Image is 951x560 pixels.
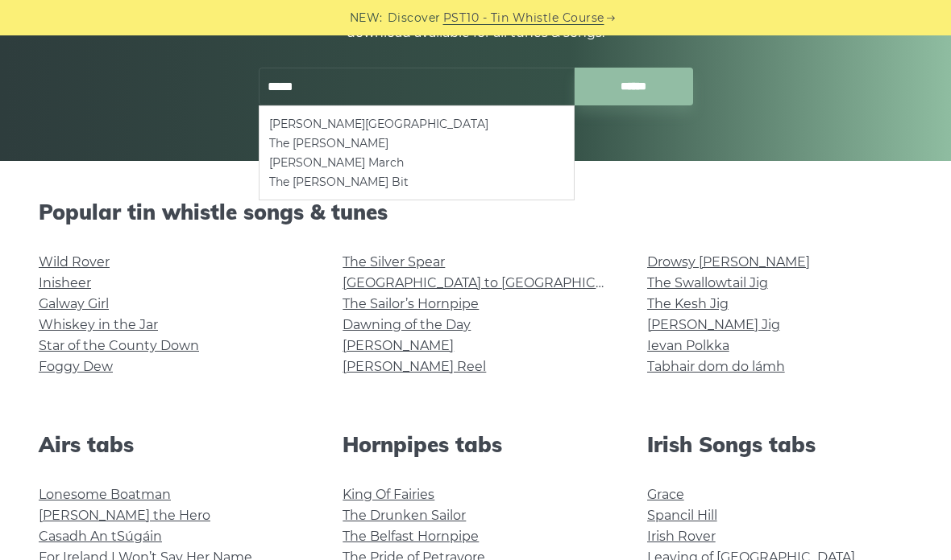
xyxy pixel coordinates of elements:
a: Wild Rover [39,254,110,270]
a: The Sailor’s Hornpipe [343,296,479,311]
a: Lonesome Boatman [39,487,171,502]
a: The Drunken Sailor [343,508,466,523]
h2: Hornpipes tabs [343,432,608,457]
a: Grace [647,487,684,502]
a: Galway Girl [39,296,109,311]
a: Tabhair dom do lámh [647,359,785,374]
li: The [PERSON_NAME] [269,134,564,153]
a: [PERSON_NAME] Jig [647,317,780,332]
a: [PERSON_NAME] Reel [343,359,486,374]
h2: Popular tin whistle songs & tunes [39,200,912,224]
a: The Swallowtail Jig [647,275,768,290]
a: Spancil Hill [647,508,717,523]
li: The [PERSON_NAME] Bit [269,172,564,191]
h2: Airs tabs [39,432,304,457]
a: Drowsy [PERSON_NAME] [647,254,810,270]
a: [PERSON_NAME] [343,338,454,353]
a: PST10 - Tin Whistle Course [443,9,604,27]
a: Star of the County Down [39,338,199,353]
a: Casadh An tSúgáin [39,529,162,544]
a: Ievan Polkka [647,338,729,353]
a: Whiskey in the Jar [39,317,158,332]
a: The Kesh Jig [647,296,729,311]
a: Inisheer [39,275,91,290]
a: Irish Rover [647,529,716,544]
li: [PERSON_NAME] March [269,153,564,172]
a: [GEOGRAPHIC_DATA] to [GEOGRAPHIC_DATA] [343,275,640,290]
a: Foggy Dew [39,359,113,374]
a: The Silver Spear [343,254,445,270]
a: Dawning of the Day [343,317,471,332]
span: NEW: [350,9,383,27]
li: [PERSON_NAME][GEOGRAPHIC_DATA] [269,114,564,134]
span: Discover [388,9,441,27]
a: King Of Fairies [343,487,434,502]
a: [PERSON_NAME] the Hero [39,508,210,523]
h2: Irish Songs tabs [647,432,912,457]
a: The Belfast Hornpipe [343,529,479,544]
